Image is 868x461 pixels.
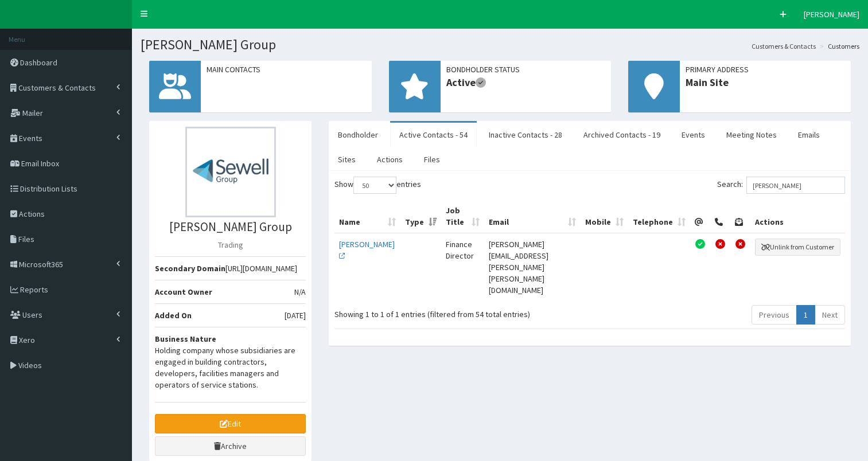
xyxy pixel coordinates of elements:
a: Archived Contacts - 19 [574,123,670,147]
a: Customers & Contacts [752,41,816,51]
a: Previous [752,305,797,325]
th: Mobile: activate to sort column ascending [581,200,628,233]
input: Search: [746,177,845,194]
li: Customers [817,41,859,51]
span: Main Site [686,75,845,90]
span: Mailer [22,108,43,118]
a: Bondholder [329,123,387,147]
th: Name: activate to sort column ascending [334,200,400,233]
span: Email Inbox [21,158,59,169]
b: Business Nature [155,334,216,344]
td: [PERSON_NAME][EMAIL_ADDRESS][PERSON_NAME][PERSON_NAME][DOMAIN_NAME] [484,233,581,300]
th: Email Permission [690,200,710,233]
b: Account Owner [155,287,212,297]
a: Meeting Notes [717,123,786,147]
p: Trading [155,239,306,251]
span: Dashboard [20,57,57,68]
a: Files [415,147,449,171]
span: Actions [19,209,45,219]
a: Archive [155,436,306,456]
th: Telephone Permission [710,200,730,233]
span: Videos [18,360,42,370]
li: [URL][DOMAIN_NAME] [155,256,306,280]
a: Next [815,305,845,325]
th: Job Title: activate to sort column ascending [441,200,484,233]
h1: [PERSON_NAME] Group [141,37,859,52]
a: Actions [368,147,412,171]
span: Files [18,234,34,244]
b: Added On [155,310,192,321]
p: Holding company whose subsidiaries are engaged in building contractors, developers, facilities ma... [155,345,306,390]
a: Active Contacts - 54 [390,123,477,147]
b: Secondary Domain [155,263,225,274]
th: Email: activate to sort column ascending [484,200,581,233]
label: Show entries [334,177,421,194]
span: Users [22,310,42,320]
th: Actions [750,200,845,233]
a: Events [672,123,714,147]
button: Unlink from Customer [755,239,840,256]
h3: [PERSON_NAME] Group [155,220,306,233]
span: Microsoft365 [19,259,63,269]
span: Customers & Contacts [18,83,96,93]
span: [PERSON_NAME] [804,9,859,19]
span: N/A [294,286,306,298]
span: [DATE] [285,310,306,321]
th: Post Permission [730,200,750,233]
span: Active [446,75,606,90]
a: [PERSON_NAME] [339,239,395,261]
label: Search: [717,177,845,194]
select: Showentries [353,177,396,194]
span: Xero [19,335,35,345]
span: Bondholder Status [446,64,606,75]
span: Main Contacts [207,64,366,75]
a: Inactive Contacts - 28 [480,123,571,147]
a: Emails [789,123,829,147]
a: 1 [796,305,815,325]
span: Events [19,133,42,143]
span: Reports [20,284,48,295]
th: Telephone: activate to sort column ascending [628,200,690,233]
span: Distribution Lists [20,183,77,194]
div: Showing 1 to 1 of 1 entries (filtered from 54 total entries) [334,304,539,320]
th: Type: activate to sort column ascending [400,200,441,233]
td: Finance Director [441,233,484,300]
span: Primary Address [686,64,845,75]
a: Edit [155,414,306,433]
a: Sites [329,147,365,171]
